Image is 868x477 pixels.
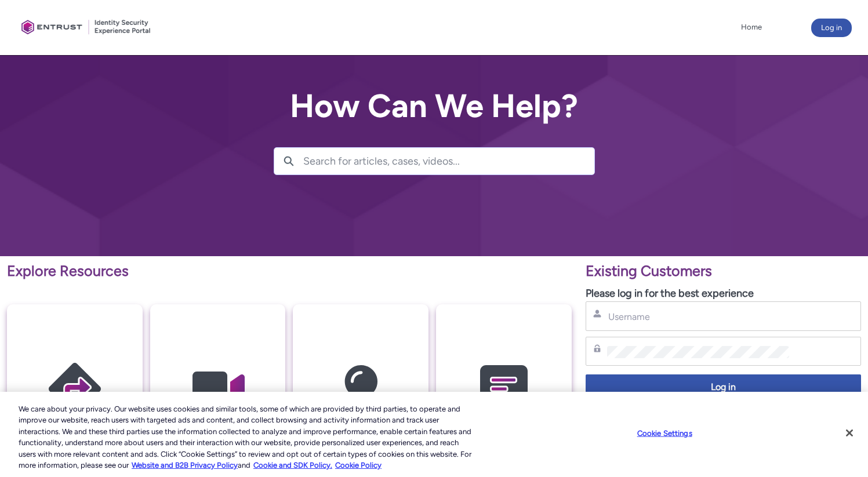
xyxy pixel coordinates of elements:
[163,327,273,451] img: Video Guides
[7,260,572,282] p: Explore Resources
[811,19,852,37] button: Log in
[593,381,854,394] span: Log in
[586,286,861,301] p: Please log in for the best experience
[586,374,861,400] button: Log in
[607,311,789,323] input: Username
[132,461,238,469] a: More information about our cookie policy., opens in a new tab
[837,420,862,446] button: Close
[306,327,416,451] img: Knowledge Articles
[274,88,595,124] h2: How Can We Help?
[20,327,130,451] img: Getting Started
[449,327,559,451] img: Contact Support
[629,422,701,445] button: Cookie Settings
[303,148,594,174] input: Search for articles, cases, videos...
[335,461,382,469] a: Cookie Policy
[253,461,332,469] a: Cookie and SDK Policy.
[586,260,861,282] p: Existing Customers
[19,403,477,471] div: We care about your privacy. Our website uses cookies and similar tools, some of which are provide...
[274,148,303,174] button: Search
[738,19,765,36] a: Home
